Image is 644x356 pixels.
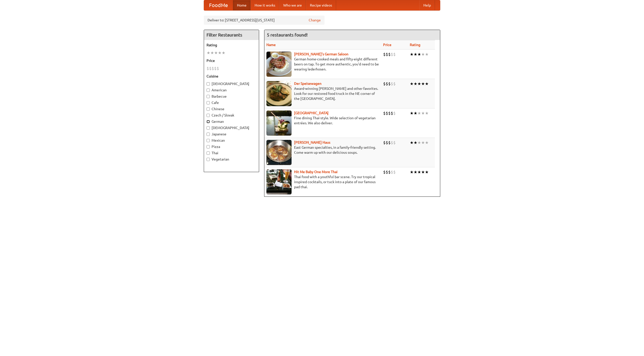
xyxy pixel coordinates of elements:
li: $ [212,66,214,71]
li: $ [393,169,396,175]
a: Help [419,0,435,10]
li: ★ [222,50,225,56]
label: [DEMOGRAPHIC_DATA] [207,81,256,86]
input: Japanese [207,133,210,136]
li: ★ [421,52,425,57]
li: ★ [417,140,421,145]
li: ★ [410,110,414,116]
li: $ [217,66,219,71]
img: kohlhaus.jpg [266,140,292,165]
li: ★ [421,169,425,175]
li: $ [393,110,396,116]
a: How it works [251,0,279,10]
a: [PERSON_NAME] Haus [294,140,330,144]
input: Mexican [207,139,210,142]
li: ★ [410,169,414,175]
input: American [207,89,210,92]
li: ★ [410,81,414,87]
label: Barbecue [207,94,256,99]
b: Hit Me Baby One More Thai [294,170,338,174]
li: ★ [425,169,429,175]
input: [DEMOGRAPHIC_DATA] [207,126,210,130]
li: ★ [425,110,429,116]
img: speisewagen.jpg [266,81,292,106]
input: Thai [207,151,210,155]
li: $ [386,52,388,57]
li: ★ [425,81,429,87]
input: Vegetarian [207,158,210,161]
li: $ [388,52,391,57]
li: ★ [414,81,417,87]
label: [DEMOGRAPHIC_DATA] [207,125,256,130]
h5: Rating [207,43,256,48]
a: Who we are [279,0,306,10]
li: ★ [410,140,414,145]
input: German [207,120,210,123]
p: Thai food with a youthful bar scene. Try our tropical inspired cocktails, or tuck into a plate of... [266,174,379,189]
label: American [207,88,256,93]
label: Mexican [207,138,256,143]
li: $ [388,169,391,175]
label: Cafe [207,100,256,105]
li: $ [214,66,217,71]
li: ★ [414,110,417,116]
h5: Price [207,58,256,63]
input: Cafe [207,101,210,104]
a: Home [233,0,251,10]
li: $ [391,52,393,57]
li: ★ [410,52,414,57]
label: German [207,119,256,124]
li: ★ [421,81,425,87]
li: ★ [417,169,421,175]
img: satay.jpg [266,110,292,136]
li: ★ [414,169,417,175]
li: ★ [425,140,429,145]
div: Deliver to: [STREET_ADDRESS][US_STATE] [204,16,325,25]
li: $ [207,66,209,71]
li: $ [209,66,212,71]
a: Price [383,43,391,47]
a: Rating [410,43,420,47]
li: $ [391,81,393,87]
a: [PERSON_NAME]'s German Saloon [294,52,348,56]
li: ★ [417,52,421,57]
li: ★ [218,50,222,56]
li: $ [383,140,386,145]
ng-pluralize: 5 restaurants found! [267,32,308,37]
input: Chinese [207,107,210,111]
li: ★ [414,140,417,145]
label: Pizza [207,144,256,149]
input: [DEMOGRAPHIC_DATA] [207,82,210,86]
p: East German specialties, in a family-friendly setting. Come warm up with our delicious soups. [266,145,379,155]
a: Der Speisewagen [294,82,321,86]
p: German home-cooked meals and fifty-eight different beers on tap. To get more authentic, you'd nee... [266,57,379,72]
li: $ [388,110,391,116]
a: Change [309,18,321,23]
li: $ [393,81,396,87]
label: Czech / Slovak [207,113,256,118]
label: Chinese [207,106,256,111]
li: ★ [417,110,421,116]
li: ★ [207,50,210,56]
a: [GEOGRAPHIC_DATA] [294,111,329,115]
li: ★ [421,140,425,145]
li: $ [383,81,386,87]
a: FoodMe [204,0,233,10]
li: $ [388,140,391,145]
li: $ [383,52,386,57]
li: $ [388,81,391,87]
li: ★ [210,50,214,56]
label: Vegetarian [207,157,256,162]
img: babythai.jpg [266,169,292,194]
li: ★ [425,52,429,57]
li: $ [391,169,393,175]
img: esthers.jpg [266,52,292,77]
input: Czech / Slovak [207,114,210,117]
li: $ [391,140,393,145]
li: $ [391,110,393,116]
li: ★ [414,52,417,57]
li: ★ [417,81,421,87]
input: Barbecue [207,95,210,98]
